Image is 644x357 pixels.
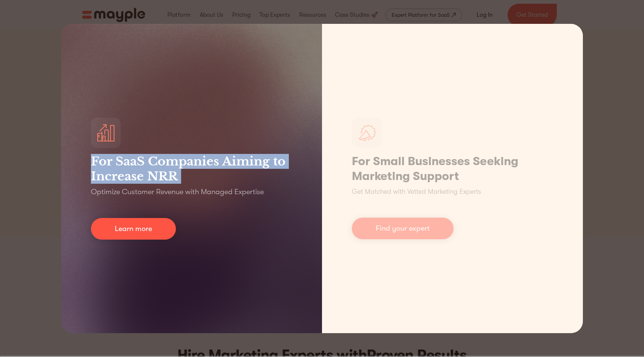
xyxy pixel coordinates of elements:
h3: For SaaS Companies Aiming to Increase NRR [91,154,292,184]
a: Learn more [91,218,176,240]
p: Get Matched with Vetted Marketing Experts [352,187,481,197]
p: Optimize Customer Revenue with Managed Expertise [91,187,264,197]
a: Find your expert [352,218,454,239]
h1: For Small Businesses Seeking Marketing Support [352,154,553,184]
